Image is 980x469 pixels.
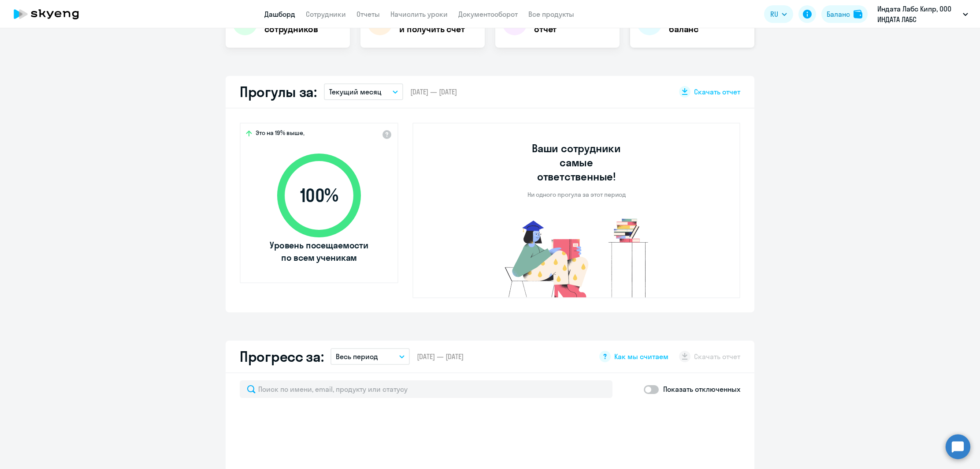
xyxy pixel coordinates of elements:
p: Ни одного прогула за этот период [527,191,626,199]
a: Все продукты [528,10,574,19]
h2: Прогулы за: [240,83,317,101]
span: Скачать отчет [694,87,740,97]
span: Это на 19% выше, [256,129,304,139]
button: Текущий месяц [324,83,403,100]
button: Индата Лабс Кипр, ООО ИНДАТА ЛАБС [873,4,973,25]
button: Весь период [330,348,410,365]
span: 100 % [268,185,370,206]
a: Начислить уроки [390,10,448,19]
img: balance [854,10,862,19]
span: RU [770,9,778,19]
span: [DATE] — [DATE] [417,352,464,361]
a: Документооборот [458,10,518,19]
p: Показать отключенных [663,384,740,394]
div: Баланс [827,9,850,19]
button: RU [764,5,793,23]
span: [DATE] — [DATE] [410,87,457,97]
input: Поиск по имени, email, продукту или статусу [240,380,612,398]
span: Уровень посещаемости по всем ученикам [268,239,370,264]
img: no-truants [488,216,665,297]
p: Индата Лабс Кипр, ООО ИНДАТА ЛАБС [877,4,959,25]
h3: Ваши сотрудники самые ответственные! [520,141,633,184]
a: Дашборд [264,10,295,19]
button: Балансbalance [821,5,868,23]
span: Как мы считаем [614,352,668,361]
h2: Прогресс за: [240,348,323,365]
a: Отчеты [356,10,380,19]
p: Весь период [336,351,378,362]
p: Текущий месяц [329,86,382,97]
a: Сотрудники [306,10,346,19]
